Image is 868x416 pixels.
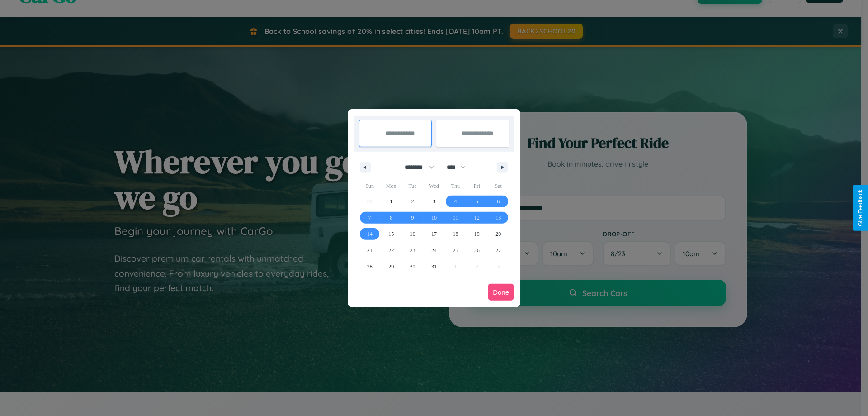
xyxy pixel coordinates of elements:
span: 23 [410,242,415,258]
button: 24 [423,242,444,258]
span: Tue [402,179,423,193]
div: Give Feedback [857,190,863,226]
span: 20 [495,226,501,242]
span: 29 [388,258,394,275]
span: Mon [380,179,401,193]
button: 18 [445,226,466,242]
button: 20 [488,226,509,242]
span: 16 [410,226,415,242]
span: 18 [453,226,458,242]
button: 14 [359,226,380,242]
span: Fri [466,179,487,193]
span: 30 [410,258,415,275]
button: 10 [423,210,444,226]
button: 8 [380,210,401,226]
span: 28 [367,258,373,275]
span: 9 [411,210,414,226]
span: 10 [431,210,437,226]
button: 31 [423,258,444,275]
span: 21 [367,242,373,258]
span: 3 [433,193,435,210]
span: 7 [368,210,371,226]
span: 6 [497,193,500,210]
button: 29 [380,258,401,275]
span: 27 [495,242,501,258]
span: 17 [431,226,437,242]
button: 27 [488,242,509,258]
span: 11 [453,210,458,226]
button: 6 [488,193,509,210]
button: 4 [445,193,466,210]
button: 7 [359,210,380,226]
button: 15 [380,226,401,242]
span: Wed [423,179,444,193]
span: 8 [390,210,392,226]
button: 26 [466,242,487,258]
span: 24 [431,242,437,258]
span: 31 [431,258,437,275]
span: 2 [411,193,414,210]
button: 17 [423,226,444,242]
button: 5 [466,193,487,210]
button: 11 [445,210,466,226]
button: 2 [402,193,423,210]
span: 22 [388,242,394,258]
button: 28 [359,258,380,275]
span: 12 [474,210,480,226]
button: 12 [466,210,487,226]
button: 30 [402,258,423,275]
span: 15 [388,226,394,242]
span: 4 [454,193,457,210]
button: 3 [423,193,444,210]
span: 25 [453,242,458,258]
button: 16 [402,226,423,242]
span: 19 [474,226,480,242]
span: Sat [488,179,509,193]
button: 21 [359,242,380,258]
button: 13 [488,210,509,226]
button: 23 [402,242,423,258]
button: 1 [380,193,401,210]
button: Done [488,284,514,301]
span: 5 [476,193,478,210]
span: 13 [495,210,501,226]
span: Thu [445,179,466,193]
button: 19 [466,226,487,242]
button: 22 [380,242,401,258]
span: Sun [359,179,380,193]
button: 9 [402,210,423,226]
span: 26 [474,242,480,258]
span: 14 [367,226,373,242]
span: 1 [390,193,392,210]
button: 25 [445,242,466,258]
